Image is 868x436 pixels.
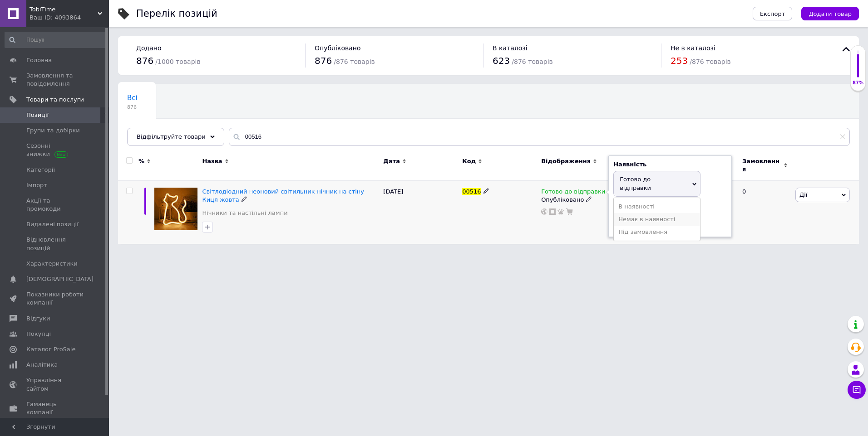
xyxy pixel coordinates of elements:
[137,133,206,140] span: Відфільтруйте товари
[541,188,605,198] span: Готово до відправки
[26,111,49,119] span: Позиції
[26,330,51,338] span: Покупці
[26,275,94,283] span: [DEMOGRAPHIC_DATA]
[136,55,153,66] span: 876
[26,96,84,104] span: Товари та послуги
[801,7,859,20] button: Додати товар
[127,94,138,102] span: Всі
[202,188,364,203] a: Світлодіодний неоновий світильник-нічник на стіну Киця жовта
[315,44,361,52] span: Опубліковано
[26,166,55,174] span: Категорії
[127,104,138,111] span: 876
[30,14,109,22] div: Ваш ID: 4093864
[690,58,730,65] span: / 876 товарів
[315,55,332,66] span: 876
[202,157,222,165] span: Назва
[26,220,79,228] span: Видалені позиції
[753,7,793,20] button: Експорт
[671,44,715,52] span: Не в каталозі
[5,32,107,48] input: Пошук
[26,260,78,268] span: Характеристики
[742,157,781,174] span: Замовлення
[26,56,52,64] span: Головна
[614,213,700,226] li: Немає в наявності
[671,55,688,66] span: 253
[848,381,866,399] button: Чат з покупцем
[202,209,287,217] a: Нічники та настільні лампи
[26,181,47,189] span: Імпорт
[138,157,144,165] span: %
[136,44,161,52] span: Додано
[154,188,197,230] img: Светодиодный неоновый светильник-ночник на стену Кошка желтая
[381,181,460,244] div: [DATE]
[462,157,476,165] span: Код
[613,160,727,169] div: Наявність
[493,55,510,66] span: 623
[851,80,865,86] div: 87%
[614,200,700,213] li: В наявності
[26,291,84,307] span: Показники роботи компанії
[383,157,400,165] span: Дата
[541,157,591,165] span: Відображення
[155,58,200,65] span: / 1000 товарів
[799,191,807,198] span: Дії
[26,345,75,354] span: Каталог ProSale
[541,196,651,204] div: Опубліковано
[26,126,80,135] span: Групи та добірки
[737,181,793,244] div: 0
[26,376,84,392] span: Управління сайтом
[334,58,375,65] span: / 876 товарів
[136,9,217,19] div: Перелік позицій
[26,315,50,323] span: Відгуки
[462,188,481,195] span: 00516
[26,361,58,369] span: Аналітика
[26,72,84,88] span: Замовлення та повідомлення
[620,176,651,191] span: Готово до відправки
[512,58,552,65] span: / 876 товарів
[493,44,528,52] span: В каталозі
[26,236,84,252] span: Відновлення позицій
[26,400,84,417] span: Гаманець компанії
[809,10,852,17] span: Додати товар
[26,197,84,213] span: Акції та промокоди
[229,128,850,146] input: Пошук по назві позиції, артикулу і пошуковим запитам
[26,142,84,158] span: Сезонні знижки
[760,10,785,17] span: Експорт
[30,5,98,14] span: TobiTime
[614,226,700,238] li: Під замовлення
